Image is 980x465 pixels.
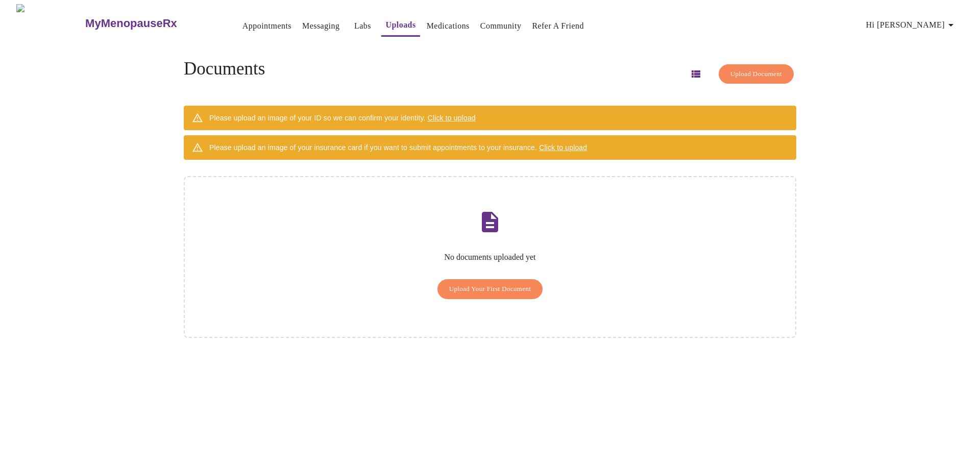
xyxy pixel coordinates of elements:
[242,19,291,33] a: Appointments
[84,6,218,41] a: MyMenopauseRx
[423,16,474,36] button: Medications
[238,16,296,36] button: Appointments
[730,68,782,80] span: Upload Document
[16,4,84,42] img: MyMenopauseRx Logo
[532,19,584,33] a: Refer a Friend
[346,16,379,36] button: Labs
[480,19,522,33] a: Community
[302,19,339,33] a: Messaging
[476,16,526,36] button: Community
[449,283,531,295] span: Upload Your First Document
[683,62,708,86] button: Switch to list view
[719,64,794,84] button: Upload Document
[539,143,587,152] span: Click to upload
[298,16,344,36] button: Messaging
[862,15,961,35] button: Hi [PERSON_NAME]
[209,109,476,127] div: Please upload an image of your ID so we can confirm your identity.
[354,19,371,33] a: Labs
[427,19,470,33] a: Medications
[866,18,957,32] span: Hi [PERSON_NAME]
[381,15,420,37] button: Uploads
[209,138,587,157] div: Please upload an image of your insurance card if you want to submit appointments to your insurance.
[197,253,783,262] p: No documents uploaded yet
[184,59,265,79] h4: Documents
[385,18,415,32] a: Uploads
[85,17,177,30] h3: MyMenopauseRx
[437,279,543,299] button: Upload Your First Document
[528,16,588,36] button: Refer a Friend
[428,114,476,122] span: Click to upload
